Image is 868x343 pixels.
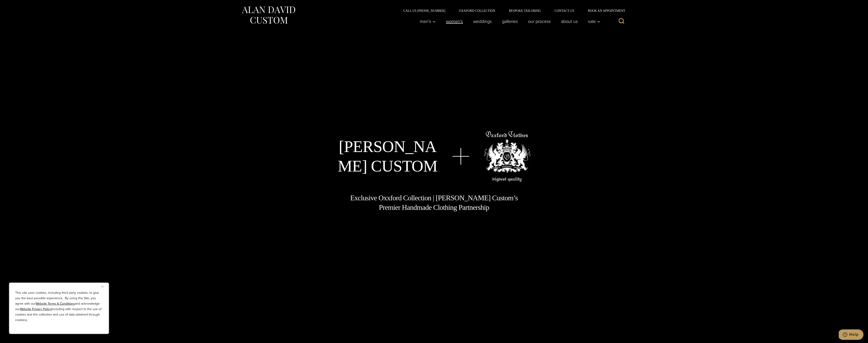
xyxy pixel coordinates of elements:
a: Website Privacy Policy [20,307,51,311]
button: Sale sub menu toggle [583,17,602,26]
button: View Search Form [616,16,627,27]
a: Bespoke Tailoring [502,9,548,12]
p: This site uses cookies, including third party cookies, to give you the best possible experience. ... [15,290,103,323]
a: weddings [468,17,497,26]
a: Contact Us [548,9,581,12]
button: Close [101,284,107,289]
h1: [PERSON_NAME] Custom [337,137,438,176]
a: Galleries [497,17,523,26]
a: Call Us [PHONE_NUMBER] [397,9,452,12]
nav: Secondary Navigation [397,9,627,12]
a: About Us [556,17,583,26]
iframe: Opens a widget where you can chat to one of our agents [839,329,863,341]
a: Women’s [441,17,468,26]
a: Our Process [523,17,556,26]
img: Close [101,286,103,288]
a: Website Terms & Conditions [36,301,75,306]
a: Oxxford Collection [452,9,502,12]
button: Men’s sub menu toggle [415,17,441,26]
img: oxxford clothes, highest quality [484,131,531,182]
nav: Primary Navigation [415,17,602,26]
img: Alan David Custom [241,5,296,25]
a: Book an Appointment [581,9,627,12]
h1: Exclusive Oxxford Collection | [PERSON_NAME] Custom’s Premier Handmade Clothing Partnership [350,193,518,212]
